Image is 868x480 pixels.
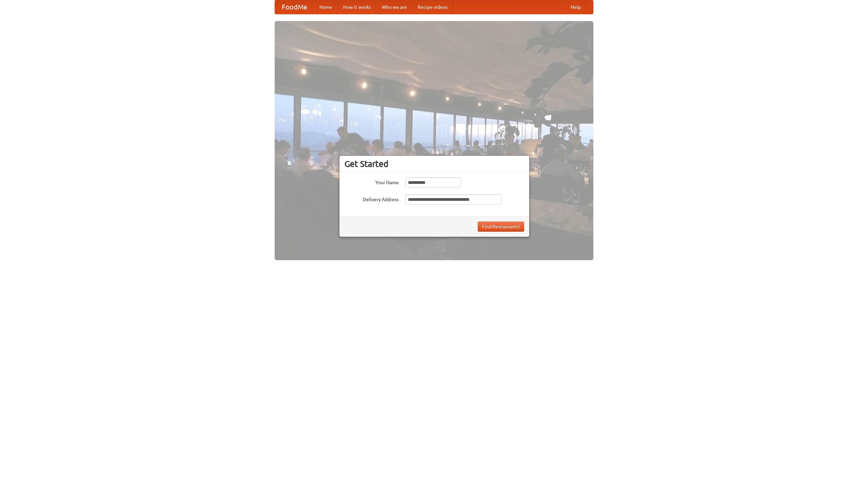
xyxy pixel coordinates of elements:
label: Delivery Address [344,194,399,203]
a: Recipe videos [412,0,453,14]
a: How it works [338,0,376,14]
a: Help [565,0,586,14]
a: Who we are [376,0,412,14]
a: FoodMe [275,0,314,14]
button: Find Restaurants! [478,222,524,232]
label: Your Name [344,177,399,186]
a: Home [314,0,338,14]
h3: Get Started [344,159,524,169]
